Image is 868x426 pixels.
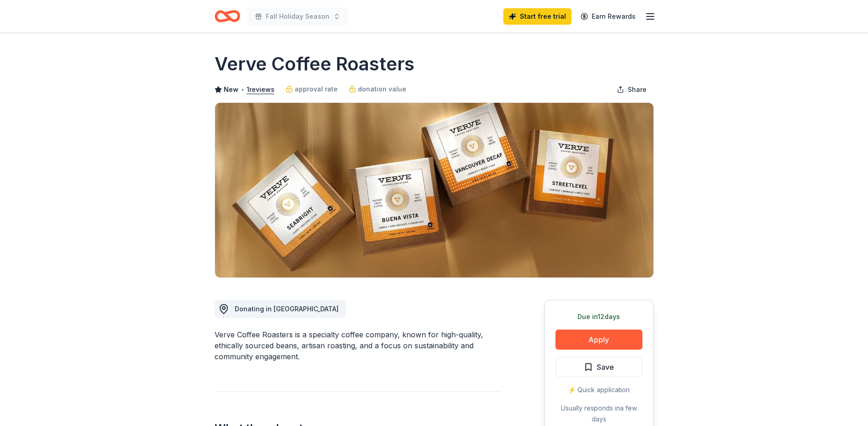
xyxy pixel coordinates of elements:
[235,305,339,313] span: Donating in [GEOGRAPHIC_DATA]
[555,311,642,322] div: Due in 12 days
[555,384,642,395] div: ⚡️ Quick application
[247,84,275,95] button: 1reviews
[295,84,338,95] span: approval rate
[266,11,329,22] span: Fall Holiday Season
[555,357,642,377] button: Save
[248,7,348,26] button: Fall Holiday Season
[597,361,614,373] span: Save
[286,84,338,95] a: approval rate
[503,8,571,25] a: Start free trial
[215,329,500,362] div: Verve Coffee Roasters is a specialty coffee company, known for high-quality, ethically sourced be...
[241,86,244,93] span: •
[224,84,238,95] span: New
[215,5,240,27] a: Home
[609,80,654,99] button: Share
[215,51,415,77] h1: Verve Coffee Roasters
[555,403,642,425] div: Usually responds in a few days
[349,84,406,95] a: donation value
[215,103,653,277] img: Image for Verve Coffee Roasters
[555,330,642,350] button: Apply
[575,8,641,25] a: Earn Rewards
[628,84,647,95] span: Share
[358,84,406,95] span: donation value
